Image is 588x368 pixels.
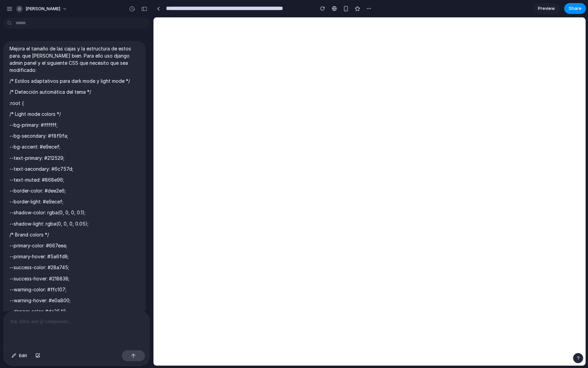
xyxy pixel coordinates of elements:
[10,297,140,304] p: --warning-hover: #e0a800;
[10,187,140,194] p: --border-color: #dee2e6;
[533,3,560,14] a: Preview
[10,165,140,172] p: --text-secondary: #6c757d;
[538,5,555,12] span: Preview
[10,220,140,227] p: --shadow-light: rgba(0, 0, 0, 0.05);
[10,264,140,271] p: --success-color: #28a745;
[10,99,140,107] p: :root {
[10,308,140,315] p: --danger-color: #dc3545;
[10,286,140,293] p: --warning-color: #ffc107;
[19,352,27,359] span: Edit
[10,77,140,85] p: /* Estilos adaptativos para dark mode y light mode */
[26,5,60,12] span: [PERSON_NAME]
[8,350,31,361] button: Edit
[569,5,582,12] span: Share
[10,88,140,95] p: /* Detección automática del tema */
[10,143,140,150] p: --bg-accent: #e9ecef;
[10,242,140,249] p: --primary-color: #667eea;
[10,231,140,238] p: /* Brand colors */
[10,121,140,128] p: --bg-primary: #ffffff;
[10,132,140,139] p: --bg-secondary: #f8f9fa;
[10,198,140,205] p: --border-light: #e9ecef;
[10,45,140,74] p: Mejora el tamaño de las cajas y la estructura de estos para. que [PERSON_NAME] bien. Para ello us...
[10,154,140,162] p: --text-primary: #212529;
[10,176,140,183] p: --text-muted: #868e96;
[10,253,140,260] p: --primary-hover: #5a6fd8;
[564,3,586,14] button: Share
[13,3,71,14] button: [PERSON_NAME]
[10,209,140,216] p: --shadow-color: rgba(0, 0, 0, 0.1);
[10,275,140,282] p: --success-hover: #218838;
[10,110,140,118] p: /* Light mode colors */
